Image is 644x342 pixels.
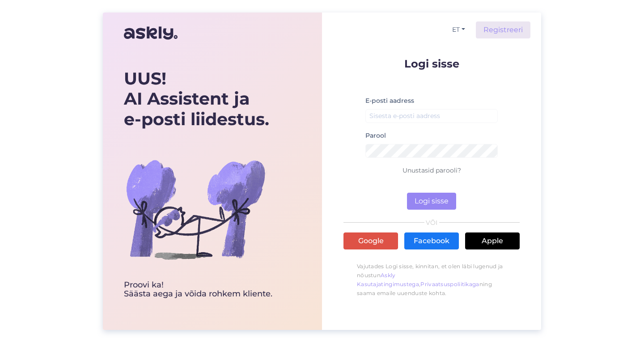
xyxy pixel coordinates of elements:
[476,21,530,38] a: Registreeri
[365,96,414,106] label: E-posti aadress
[124,22,178,44] img: Askly
[343,58,520,69] p: Logi sisse
[124,68,272,130] div: UUS! AI Assistent ja e-posti liidestus.
[365,131,386,140] label: Parool
[124,138,267,281] img: bg-askly
[407,193,456,210] button: Logi sisse
[424,220,439,226] span: VÕI
[404,232,459,249] a: Facebook
[343,258,520,302] p: Vajutades Logi sisse, kinnitan, et olen läbi lugenud ja nõustun , ning saama emaile uuenduste kohta.
[343,232,398,249] a: Google
[357,272,419,287] a: Askly Kasutajatingimustega
[124,281,272,299] div: Proovi ka! Säästa aega ja võida rohkem kliente.
[402,166,461,174] a: Unustasid parooli?
[465,232,520,249] a: Apple
[449,23,469,36] button: ET
[365,109,498,123] input: Sisesta e-posti aadress
[420,281,479,287] a: Privaatsuspoliitikaga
